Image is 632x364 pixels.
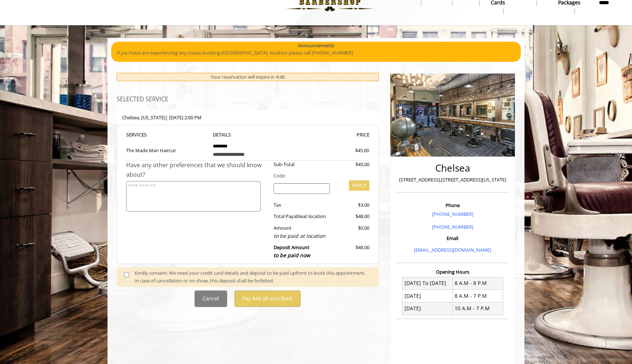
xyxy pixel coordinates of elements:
td: 8 A.M - 7 P.M [452,290,503,302]
span: at location [303,213,326,219]
th: SERVICE [126,131,207,139]
span: S [144,131,147,138]
button: Pay $48.00 and Book [234,290,301,307]
div: Your reservation will expire in 4:48 [117,73,379,81]
span: , [US_STATE] [139,114,165,121]
td: 10 A.M - 7 P.M [452,302,503,315]
div: $48.00 [335,213,369,220]
div: to be paid at location [274,232,330,240]
td: [DATE] [402,290,453,302]
div: Have any other preferences that we should know about? [126,161,268,179]
h3: Opening Hours [396,269,509,274]
div: $45.00 [329,147,369,154]
button: Cancel [195,290,227,307]
h3: Email [398,236,507,241]
div: Total Payable [268,213,336,220]
td: 8 A.M - 8 P.M [452,277,503,289]
div: $48.00 [335,244,369,259]
p: If you have are experiencing any issues booking [GEOGRAPHIC_DATA] location please call [PHONE_NUM... [117,49,515,57]
div: Code [268,172,369,180]
div: Tax [268,201,336,209]
span: to be paid now [274,252,310,259]
div: Amount [268,224,336,240]
a: [PHONE_NUMBER] [432,224,473,230]
a: [EMAIL_ADDRESS][DOMAIN_NAME] [414,247,491,253]
h3: SELECTED SERVICE [117,96,379,103]
th: DETAILS [207,131,289,139]
h2: Chelsea [398,163,507,173]
b: Announcements [298,42,334,49]
div: $3.00 [335,201,369,209]
p: [STREET_ADDRESS],[STREET_ADDRESS][US_STATE] [398,176,507,184]
div: $45.00 [335,161,369,168]
b: Deposit Amount [274,244,310,259]
button: APPLY [349,180,369,191]
td: [DATE] [402,302,453,315]
a: [PHONE_NUMBER] [432,211,473,217]
td: The Made Man Haircut [126,139,207,161]
b: Chelsea | [DATE] 2:00 PM [122,114,202,121]
th: PRICE [288,131,369,139]
div: Kindly consent: We need your credit card details and deposit to be paid upfront to book this appo... [135,269,372,285]
div: $0.00 [335,224,369,240]
div: Sub-Total [268,161,336,168]
h3: Phone [398,203,507,208]
td: [DATE] To [DATE] [402,277,453,289]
